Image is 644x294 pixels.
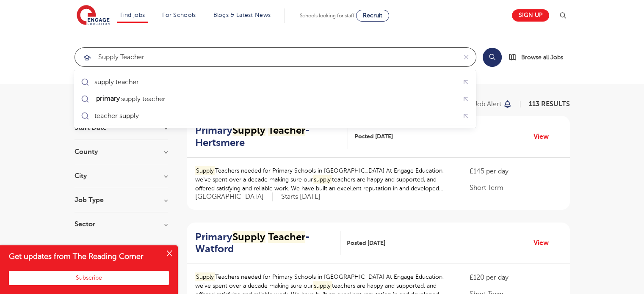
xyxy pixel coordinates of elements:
h3: Sector [75,221,168,228]
a: Browse all Jobs [509,52,570,62]
a: For Schools [162,12,196,18]
a: Find jobs [120,12,145,18]
ul: Submit [77,74,473,124]
p: Starts [DATE] [281,192,321,201]
p: £120 per day [470,272,561,283]
mark: Supply [232,124,265,136]
mark: Teacher [268,124,305,136]
div: Submit [75,47,476,67]
span: Recruit [363,12,382,19]
span: 113 RESULTS [529,100,570,108]
h3: Job Type [75,197,168,203]
p: Save job alert [458,101,501,107]
button: Fill query with "primary supply teacher" [459,92,473,105]
button: Fill query with "teacher supply" [459,109,473,122]
mark: Teacher [268,231,305,243]
span: [GEOGRAPHIC_DATA] [195,192,273,201]
span: Schools looking for staff [300,13,354,19]
mark: supply [313,281,332,290]
mark: Supply [195,272,216,281]
a: PrimarySupply Teacher- Watford [195,231,341,256]
button: Close [161,245,178,262]
h2: Primary - Watford [195,231,334,256]
h3: County [75,148,168,155]
p: Teachers needed for Primary Schools in [GEOGRAPHIC_DATA] At Engage Education, we’ve spent over a ... [195,166,453,193]
button: Save job alert [458,101,512,107]
a: View [533,237,555,248]
h3: City [75,173,168,179]
div: supply teacher [94,95,165,103]
button: Subscribe [9,271,169,285]
span: Posted [DATE] [347,239,385,247]
mark: supply [313,175,332,184]
p: Short Term [470,183,561,193]
mark: Supply [232,231,265,243]
h2: Primary - Hertsmere [195,124,341,149]
div: supply teacher [94,78,139,86]
a: Sign up [512,9,549,22]
span: Posted [DATE] [354,132,393,141]
mark: primary [94,93,121,104]
img: Engage Education [77,5,110,26]
input: Submit [75,48,456,66]
h4: Get updates from The Reading Corner [9,251,160,262]
button: Search [483,48,502,67]
span: Browse all Jobs [521,52,563,62]
button: Clear [456,48,476,66]
a: View [533,131,555,142]
h3: Start Date [75,124,168,131]
a: Blogs & Latest News [213,12,271,18]
button: Fill query with "supply teacher" [459,75,473,88]
a: Recruit [356,10,389,22]
div: teacher supply [94,112,139,120]
mark: Supply [195,166,216,175]
p: £145 per day [470,166,561,176]
a: PrimarySupply Teacher- Hertsmere [195,124,348,149]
